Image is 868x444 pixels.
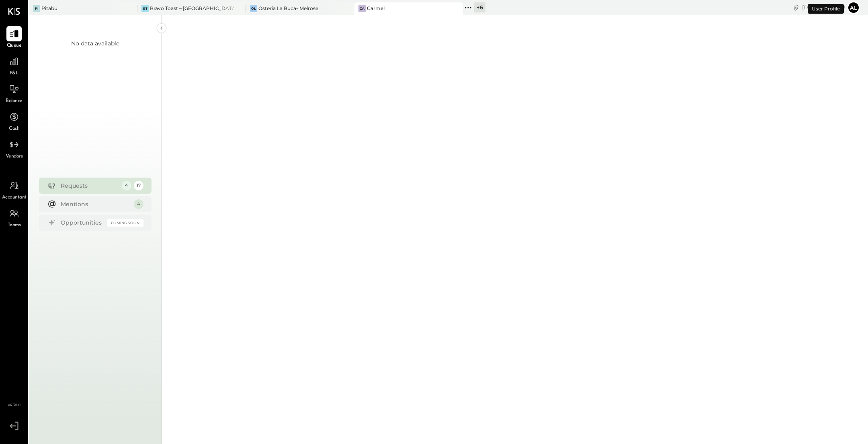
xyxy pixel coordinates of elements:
div: copy link [792,3,800,12]
div: 4 [134,199,143,209]
div: Pi [33,5,40,12]
div: BT [141,5,149,12]
a: Balance [0,82,28,105]
div: 4 [122,181,131,190]
div: Pitabu [41,5,57,12]
a: Queue [0,26,28,49]
span: P&L [10,70,19,77]
div: Ca [358,5,366,12]
div: No data available [71,39,119,47]
div: User Profile [808,4,844,14]
div: Opportunities [61,219,103,227]
div: OL [250,5,257,12]
span: Teams [8,222,21,229]
div: 17 [134,181,143,190]
div: Coming Soon [107,219,143,227]
div: Requests [61,182,118,190]
div: Osteria La Buca- Melrose [258,5,318,12]
span: Queue [7,42,22,49]
div: + 6 [474,2,485,12]
span: Cash [9,125,19,133]
a: P&L [0,54,28,77]
div: Carmel [367,5,385,12]
span: Balance [6,98,23,105]
div: Mentions [61,200,130,208]
span: Accountant [2,194,27,201]
div: Bravo Toast – [GEOGRAPHIC_DATA] [150,5,234,12]
a: Accountant [0,178,28,201]
div: [DATE] [802,4,845,11]
a: Teams [0,206,28,229]
a: Vendors [0,137,28,160]
button: Al [847,1,860,14]
span: Vendors [6,153,23,160]
a: Cash [0,109,28,133]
